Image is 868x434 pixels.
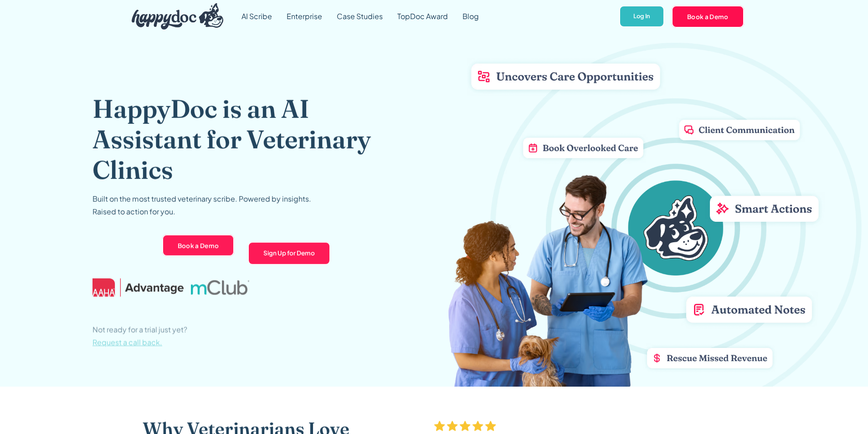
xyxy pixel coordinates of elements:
[92,278,184,296] img: AAHA Advantage logo
[190,280,249,295] img: mclub logo
[132,3,224,30] img: HappyDoc Logo: A happy dog with his ear up, listening.
[619,5,664,28] a: Log In
[92,93,400,185] h1: HappyDoc is an AI Assistant for Veterinary Clinics
[124,1,224,32] a: home
[248,241,330,265] a: Sign Up for Demo
[92,323,187,349] p: Not ready for a trial just yet?
[92,192,311,218] p: Built on the most trusted veterinary scribe. Powered by insights. Raised to action for you.
[92,337,162,347] span: Request a call back.
[672,5,744,27] a: Book a Demo
[162,234,234,256] a: Book a Demo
